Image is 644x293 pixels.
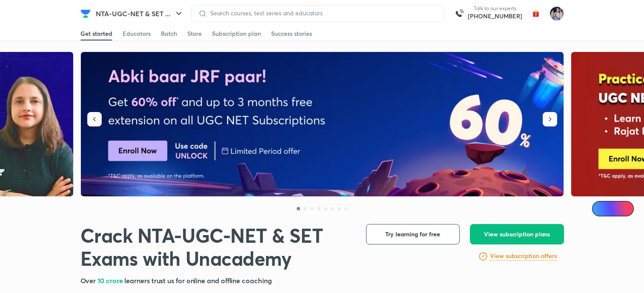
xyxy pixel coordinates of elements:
button: View subscription plans [470,224,564,244]
div: Get started [80,29,112,38]
span: 10 crore [97,276,124,285]
div: Batch [161,29,177,38]
a: Educators [123,27,151,40]
h1: Crack NTA-UGC-NET & SET Exams with Unacademy [80,224,352,270]
a: View subscription offers [490,251,557,261]
a: Store [187,27,202,40]
a: Ai Doubts [592,201,634,216]
span: Over [80,276,98,285]
div: Store [187,29,202,38]
img: avatar [529,7,543,20]
p: Talk to our experts [468,5,522,12]
img: Company Logo [80,9,91,19]
a: [PHONE_NUMBER] [468,12,522,20]
span: Ai Doubts [606,205,629,212]
a: Subscription plan [212,27,261,40]
a: Get started [80,27,112,40]
a: Batch [161,27,177,40]
div: Educators [123,29,151,38]
span: learners trust us for online and offline coaching [124,276,272,285]
span: View subscription plans [484,230,550,238]
h6: View subscription offers [490,252,557,261]
span: Try learning for free [385,230,440,238]
img: call-us [451,5,468,22]
img: Icon [597,205,604,212]
div: Success stories [271,29,312,38]
div: Subscription plan [212,29,261,38]
iframe: Help widget launcher [568,260,635,284]
button: NTA-UGC-NET & SET ... [91,5,189,22]
button: Try learning for free [366,224,460,244]
img: Tanya Gautam [550,6,564,21]
a: Success stories [271,27,312,40]
input: Search courses, test series and educators [207,10,437,17]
